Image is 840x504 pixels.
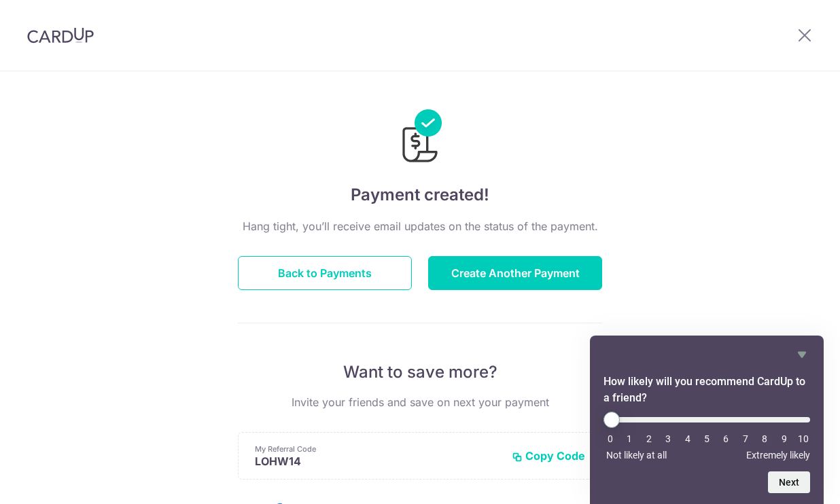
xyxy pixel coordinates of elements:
li: 8 [758,433,771,444]
h2: How likely will you recommend CardUp to a friend? Select an option from 0 to 10, with 0 being Not... [603,374,810,406]
button: Create Another Payment [428,256,602,290]
li: 7 [739,433,752,444]
h4: Payment created! [238,183,602,207]
span: Not likely at all [606,450,667,461]
p: Hang tight, you’ll receive email updates on the status of the payment. [238,218,602,234]
button: Copy Code [512,449,585,463]
li: 9 [777,433,791,444]
li: 2 [642,433,656,444]
p: My Referral Code [255,444,501,454]
div: How likely will you recommend CardUp to a friend? Select an option from 0 to 10, with 0 being Not... [603,346,810,493]
span: Extremely likely [746,450,810,461]
img: CardUp [27,27,94,43]
button: Next question [768,471,810,493]
li: 6 [719,433,733,444]
p: Want to save more? [238,361,602,383]
img: Payments [398,109,442,166]
button: Back to Payments [238,256,412,290]
li: 4 [681,433,695,444]
li: 3 [661,433,675,444]
li: 0 [603,433,617,444]
li: 1 [623,433,636,444]
p: Invite your friends and save on next your payment [238,394,602,410]
p: LOHW14 [255,454,501,468]
div: How likely will you recommend CardUp to a friend? Select an option from 0 to 10, with 0 being Not... [603,412,810,461]
li: 5 [700,433,714,444]
li: 10 [797,433,810,444]
button: Hide survey [794,346,810,363]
